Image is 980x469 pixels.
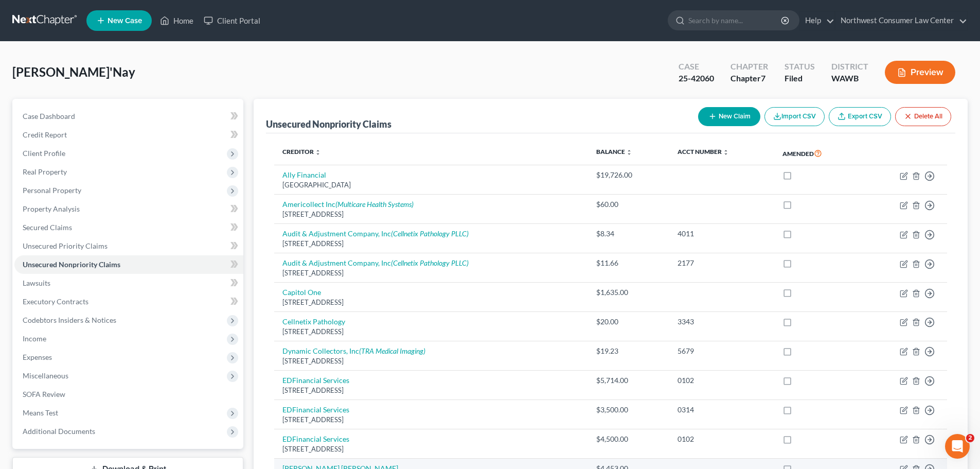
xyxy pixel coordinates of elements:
a: Case Dashboard [14,107,243,126]
a: Americollect Inc(Multicare Health Systems) [282,200,414,209]
div: [STREET_ADDRESS] [282,356,580,366]
span: Executory Contracts [23,297,88,306]
span: Miscellaneous [23,371,68,380]
a: Dynamic Collectors, Inc(TRA Medical Imaging) [282,346,425,355]
i: (Cellnetix Pathology PLLC) [391,229,469,238]
div: [STREET_ADDRESS] [282,444,580,454]
i: unfold_more [315,149,321,155]
span: Means Test [23,408,58,417]
span: Codebtors Insiders & Notices [23,316,116,324]
a: Help [800,11,834,30]
span: Client Profile [23,149,65,158]
a: Capitol One [282,288,321,297]
div: $5,714.00 [596,375,661,386]
a: SOFA Review [14,385,243,404]
div: $11.66 [596,258,661,268]
div: 5679 [678,346,766,356]
span: Credit Report [23,130,67,139]
a: Secured Claims [14,218,243,237]
i: unfold_more [723,149,729,155]
div: 0314 [678,405,766,415]
a: Creditor unfold_more [282,148,321,155]
span: Secured Claims [23,223,72,232]
div: $3,500.00 [596,405,661,415]
button: Import CSV [764,107,825,126]
div: District [831,61,868,73]
span: Unsecured Priority Claims [23,241,108,250]
span: Case Dashboard [23,112,75,120]
a: EDFinancial Services [282,435,349,443]
div: 0102 [678,434,766,444]
a: Executory Contracts [14,292,243,311]
a: Unsecured Priority Claims [14,237,243,255]
a: Property Analysis [14,200,243,218]
div: $8.34 [596,229,661,239]
div: [STREET_ADDRESS] [282,298,580,307]
button: New Claim [698,107,760,126]
div: $19.23 [596,346,661,356]
div: Chapter [730,61,768,73]
a: Home [155,11,199,30]
div: 4011 [678,229,766,239]
a: Unsecured Nonpriority Claims [14,255,243,274]
span: Property Analysis [23,204,80,213]
a: Northwest Consumer Law Center [835,11,967,30]
div: Filed [785,73,815,84]
span: 2 [966,434,974,442]
div: 25-42060 [679,73,714,84]
span: Additional Documents [23,427,95,436]
span: 7 [761,73,765,83]
div: $19,726.00 [596,170,661,180]
div: Unsecured Nonpriority Claims [266,118,391,130]
a: Export CSV [829,107,891,126]
div: [GEOGRAPHIC_DATA] [282,180,580,190]
span: Real Property [23,167,67,176]
span: Unsecured Nonpriority Claims [23,260,120,269]
span: Income [23,334,46,343]
a: Client Portal [199,11,265,30]
div: [STREET_ADDRESS] [282,386,580,395]
i: (TRA Medical Imaging) [359,346,425,355]
span: New Case [108,17,142,25]
span: SOFA Review [23,390,65,398]
a: Audit & Adjustment Company, Inc(Cellnetix Pathology PLLC) [282,229,469,238]
span: [PERSON_NAME]'Nay [12,64,135,79]
div: [STREET_ADDRESS] [282,210,580,219]
div: WAWB [831,73,868,84]
a: Audit & Adjustment Company, Inc(Cellnetix Pathology PLLC) [282,258,469,267]
div: Case [679,61,714,73]
div: [STREET_ADDRESS] [282,327,580,337]
a: Lawsuits [14,274,243,292]
a: Ally Financial [282,170,326,179]
a: Balance unfold_more [596,148,632,155]
a: Cellnetix Pathology [282,317,345,326]
i: (Multicare Health Systems) [335,200,414,209]
div: 2177 [678,258,766,268]
div: [STREET_ADDRESS] [282,268,580,278]
div: [STREET_ADDRESS] [282,239,580,249]
a: Acct Number unfold_more [678,148,729,155]
button: Preview [885,61,955,84]
button: Delete All [895,107,951,126]
a: Credit Report [14,126,243,144]
input: Search by name... [688,11,782,30]
span: Lawsuits [23,279,50,287]
div: $20.00 [596,317,661,327]
div: [STREET_ADDRESS] [282,415,580,425]
a: EDFinancial Services [282,376,349,385]
div: Status [785,61,815,73]
div: 0102 [678,375,766,386]
i: (Cellnetix Pathology PLLC) [391,258,469,267]
span: Expenses [23,353,52,361]
div: 3343 [678,317,766,327]
div: $1,635.00 [596,287,661,298]
span: Personal Property [23,186,81,195]
div: $60.00 [596,199,661,210]
i: unfold_more [626,149,632,155]
div: $4,500.00 [596,434,661,444]
div: Chapter [730,73,768,84]
th: Amended [774,142,861,165]
iframe: Intercom live chat [945,434,970,459]
a: EDFinancial Services [282,405,349,414]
